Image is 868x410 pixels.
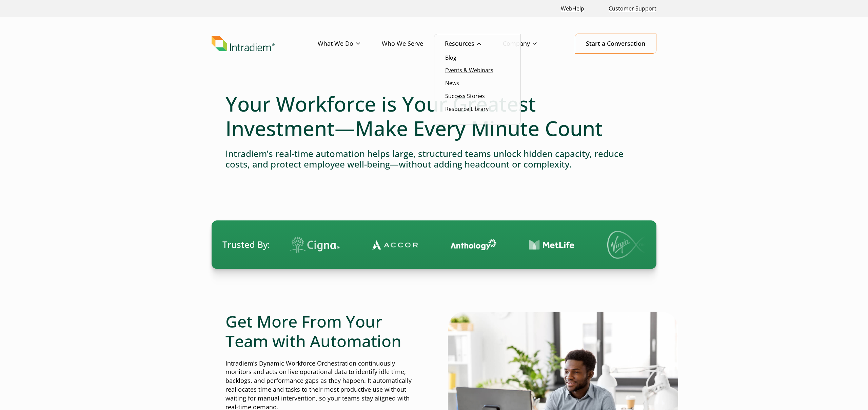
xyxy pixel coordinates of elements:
[606,231,654,259] img: Virgin Media logo.
[212,36,318,52] a: Link to homepage of Intradiem
[445,54,456,61] a: Blog
[575,34,656,54] a: Start a Conversation
[225,92,643,140] h1: Your Workforce is Your Greatest Investment—Make Every Minute Count
[225,312,420,351] h2: Get More From Your Team with Automation
[222,238,270,251] span: Trusted By:
[371,240,417,250] img: Contact Center Automation Accor Logo
[528,240,574,250] img: Contact Center Automation MetLife Logo
[445,79,459,87] a: News
[225,149,643,170] h4: Intradiem’s real-time automation helps large, structured teams unlock hidden capacity, reduce cos...
[606,1,659,16] a: Customer Support
[382,34,445,54] a: Who We Serve
[445,92,485,100] a: Success Stories
[212,36,275,52] img: Intradiem
[318,34,382,54] a: What We Do
[445,105,489,113] a: Resource Library
[503,34,558,54] a: Company
[445,66,493,74] a: Events & Webinars
[445,34,503,54] a: Resources
[558,1,587,16] a: Link opens in a new window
